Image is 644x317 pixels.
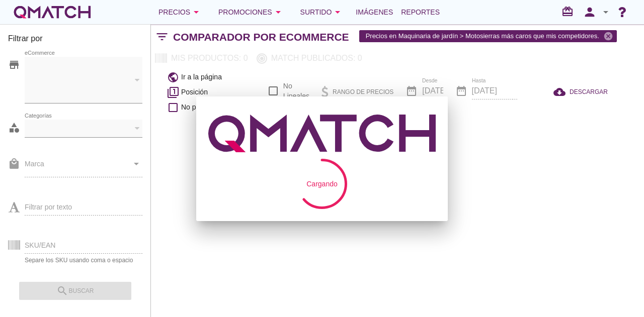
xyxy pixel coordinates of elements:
[210,2,292,22] button: Promociones
[86,76,99,83] span: Easy
[306,178,338,189] div: Cargando
[181,87,208,97] span: Posición
[167,71,179,83] i: public
[332,6,344,18] i: arrow_drop_down
[29,76,44,83] span: Ripley
[190,6,202,18] i: arrow_drop_down
[218,6,284,18] div: Promociones
[600,6,612,18] i: arrow_drop_down
[356,6,393,18] span: Imágenes
[352,2,397,22] a: Imágenes
[580,5,600,19] i: person
[181,72,222,82] span: Ir a la página
[570,87,608,96] span: DESCARGAR
[283,81,309,101] label: No Lineales
[603,31,613,41] i: cancel
[181,102,230,113] span: No posicionado
[272,6,284,18] i: arrow_drop_down
[8,59,20,71] i: store
[167,101,179,114] i: check_box_outline_blank
[8,33,142,49] h3: Filtrar por
[300,6,344,18] div: Surtido
[31,125,57,131] span: Motosierras
[401,6,440,18] span: Reportes
[151,37,173,37] i: filter_list
[173,29,349,45] h2: Comparador por eCommerce
[292,2,352,22] button: Surtido
[553,86,570,98] i: cloud_download
[561,6,578,18] i: redeem
[360,28,616,44] span: Precios en Maquinaria de jardín > Motosierras más caros que mis competidores.
[545,83,616,101] button: DESCARGAR
[55,76,75,83] span: Sodimac
[167,86,179,98] i: filter_1
[397,2,444,22] a: Reportes
[8,122,20,134] i: category
[69,62,116,68] span: [GEOGRAPHIC_DATA]
[31,91,58,97] span: Construmart
[208,109,436,159] div: QMatch logo
[12,2,93,22] a: white-qmatch-logo
[150,2,210,22] button: Precios
[158,6,202,18] div: Precios
[30,62,51,68] span: Falabella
